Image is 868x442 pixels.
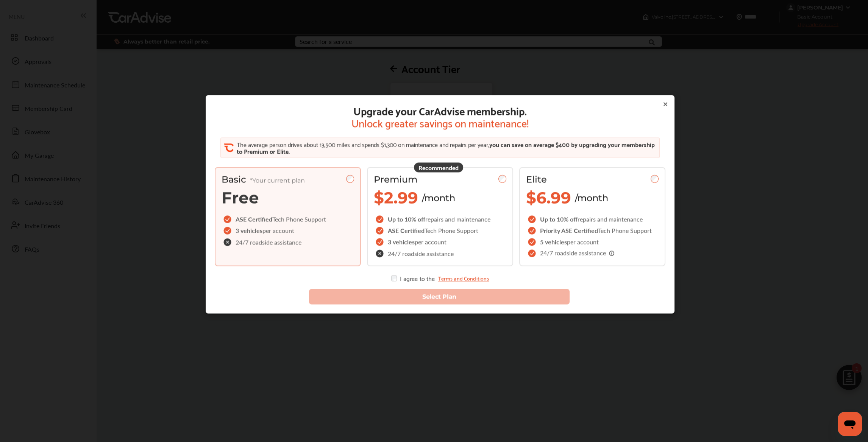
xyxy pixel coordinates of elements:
[540,215,578,223] span: Up to 10% off
[223,227,233,234] img: checkIcon.6d469ec1.svg
[526,188,571,207] span: $6.99
[528,215,537,223] img: checkIcon.6d469ec1.svg
[415,237,446,246] span: per account
[425,226,478,235] span: Tech Phone Support
[578,215,643,223] span: repairs and maintenance
[237,139,655,156] span: you can save on average $400 by upgrading your membership to Premium or Elite.
[224,143,234,153] img: CA_CheckIcon.cf4f08d4.svg
[528,238,537,246] img: checkIcon.6d469ec1.svg
[250,177,305,184] span: *Your current plan
[374,188,418,207] span: $2.99
[391,275,489,281] div: I agree to the
[351,104,529,116] span: Upgrade your CarAdvise membership.
[838,412,862,436] iframe: Button to launch messaging window
[540,237,567,246] span: 5 vehicles
[374,174,417,185] span: Premium
[598,226,652,235] span: Tech Phone Support
[272,215,326,223] span: Tech Phone Support
[376,227,385,234] img: checkIcon.6d469ec1.svg
[223,238,233,246] img: check-cross-icon.c68f34ea.svg
[528,227,537,234] img: checkIcon.6d469ec1.svg
[526,174,547,185] span: Elite
[575,192,608,203] span: /month
[223,215,233,223] img: checkIcon.6d469ec1.svg
[540,250,615,257] span: 24/7 roadside assistance
[388,215,425,223] span: Up to 10% off
[236,239,301,245] span: 24/7 roadside assistance
[425,215,490,223] span: repairs and maintenance
[237,139,489,149] span: The average person drives about 13,500 miles and spends $1,300 on maintenance and repairs per year,
[376,249,385,257] img: check-cross-icon.c68f34ea.svg
[262,226,294,235] span: per account
[388,251,454,257] span: 24/7 roadside assistance
[388,226,425,235] span: ASE Certified
[388,237,415,246] span: 3 vehicles
[567,237,599,246] span: per account
[376,215,385,223] img: checkIcon.6d469ec1.svg
[528,249,537,257] img: checkIcon.6d469ec1.svg
[351,116,529,128] span: Unlock greater savings on maintenance!
[438,275,489,281] a: Terms and Conditions
[422,192,455,203] span: /month
[414,162,463,172] div: Recommended
[540,226,598,235] span: Priority ASE Certified
[222,188,259,207] span: Free
[222,174,305,185] span: Basic
[376,238,385,246] img: checkIcon.6d469ec1.svg
[236,226,262,235] span: 3 vehicles
[236,215,272,223] span: ASE Certified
